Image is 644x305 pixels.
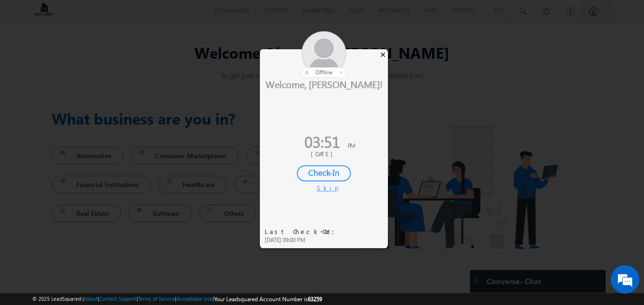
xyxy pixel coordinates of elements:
div: × [378,49,388,60]
div: [DATE] 09:00 PM [265,236,340,244]
a: Terms of Service [138,296,175,302]
div: Last Check-Out: [265,227,340,236]
a: Contact Support [99,296,137,302]
a: About [84,296,98,302]
div: Welcome, [PERSON_NAME]! [260,78,388,90]
span: Your Leadsquared Account Number is [214,296,322,303]
span: offline [315,69,332,76]
span: 03:51 [304,131,340,152]
span: PM [348,141,355,149]
div: Check-In [297,165,351,181]
span: © 2025 LeadSquared | | | | | [32,295,322,304]
span: 63259 [308,296,322,303]
div: Skip [317,184,331,192]
div: [DATE] [267,150,381,158]
a: Acceptable Use [176,296,212,302]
